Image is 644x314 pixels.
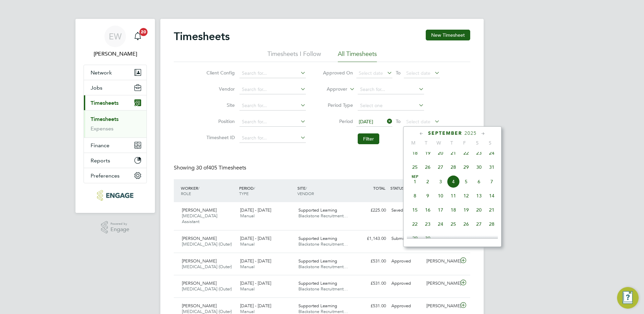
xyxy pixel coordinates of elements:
[354,233,389,244] div: £1,143.00
[317,86,347,93] label: Approver
[91,157,110,164] span: Reports
[473,147,485,159] span: 23
[174,30,230,43] h2: Timesheets
[447,175,460,188] span: 4
[91,100,119,106] span: Timesheets
[409,203,421,216] span: 15
[298,303,337,309] span: Supported Learning
[426,30,470,40] button: New Timesheet
[298,286,348,292] span: Blackstone Recruitment…
[358,133,379,144] button: Filter
[204,102,235,108] label: Site
[434,147,447,159] span: 20
[460,175,473,188] span: 5
[434,175,447,188] span: 3
[389,256,424,267] div: Approved
[182,286,232,292] span: [MEDICAL_DATA] (Outer)
[323,118,353,124] label: Period
[182,258,217,264] span: [PERSON_NAME]
[394,117,402,126] span: To
[389,182,424,194] div: STATUS
[373,185,385,191] span: TOTAL
[460,218,473,230] span: 26
[298,235,337,241] span: Supported Learning
[84,168,147,183] button: Preferences
[421,232,434,245] span: 30
[204,86,235,92] label: Vendor
[204,134,235,140] label: Timesheet ID
[434,203,447,216] span: 17
[407,140,420,146] span: M
[91,85,102,91] span: Jobs
[84,110,147,137] div: Timesheets
[389,233,424,244] div: Submitted
[84,190,147,201] a: Go to home page
[359,70,383,76] span: Select date
[434,161,447,174] span: 27
[447,161,460,174] span: 28
[460,189,473,202] span: 12
[458,140,471,146] span: F
[394,68,402,77] span: To
[409,218,421,230] span: 22
[91,69,112,76] span: Network
[237,182,296,199] div: PERIOD
[239,191,249,196] span: TYPE
[131,26,144,47] a: 20
[240,286,255,292] span: Manual
[354,256,389,267] div: £531.00
[84,65,147,80] button: Network
[421,218,434,230] span: 23
[389,301,424,312] div: Approved
[473,189,485,202] span: 13
[204,70,235,76] label: Client Config
[617,287,639,309] button: Engage Resource Center
[409,175,421,179] span: Sep
[323,70,353,76] label: Approved On
[239,101,306,111] input: Search for...
[182,213,217,224] span: [MEDICAL_DATA] Assistant
[406,119,430,125] span: Select date
[196,164,208,171] span: 30 of
[409,232,421,245] span: 29
[298,213,348,219] span: Blackstone Recruitment…
[84,95,147,110] button: Timesheets
[84,50,147,58] span: Ella Wratten
[240,235,271,241] span: [DATE] - [DATE]
[485,175,498,188] span: 7
[267,50,321,62] li: Timesheets I Follow
[75,19,155,213] nav: Main navigation
[182,280,217,286] span: [PERSON_NAME]
[432,140,445,146] span: W
[421,175,434,188] span: 2
[182,235,217,241] span: [PERSON_NAME]
[297,191,314,196] span: VENDOR
[354,278,389,289] div: £531.00
[298,258,337,264] span: Supported Learning
[428,130,462,136] span: September
[354,301,389,312] div: £531.00
[421,147,434,159] span: 19
[298,207,337,213] span: Supported Learning
[110,227,129,232] span: Engage
[460,203,473,216] span: 19
[338,50,377,62] li: All Timesheets
[473,161,485,174] span: 30
[323,102,353,108] label: Period Type
[424,256,459,267] div: [PERSON_NAME]
[84,80,147,95] button: Jobs
[240,264,255,270] span: Manual
[182,241,232,247] span: [MEDICAL_DATA] (Outer)
[97,190,133,201] img: blackstonerecruitment-logo-retina.png
[406,70,430,76] span: Select date
[421,161,434,174] span: 26
[409,189,421,202] span: 8
[473,203,485,216] span: 20
[409,147,421,159] span: 18
[447,203,460,216] span: 18
[198,185,199,191] span: /
[239,133,306,143] input: Search for...
[182,303,217,309] span: [PERSON_NAME]
[239,85,306,94] input: Search for...
[110,221,129,227] span: Powered by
